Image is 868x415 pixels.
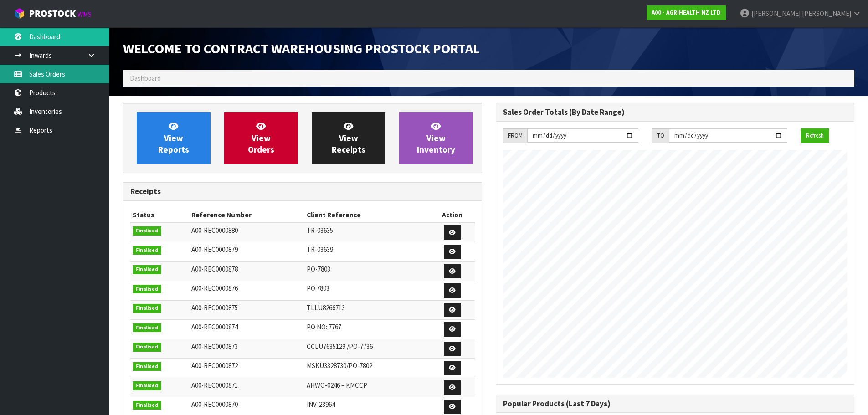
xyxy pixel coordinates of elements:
[133,343,161,352] span: Finalised
[399,112,473,164] a: ViewInventory
[751,9,801,18] span: [PERSON_NAME]
[307,323,341,331] span: PO NO: 7767
[191,342,238,351] span: A00-REC0000873
[430,208,475,222] th: Action
[191,323,238,331] span: A00-REC0000874
[417,121,455,155] span: View Inventory
[137,112,211,164] a: ViewReports
[802,9,851,18] span: [PERSON_NAME]
[224,112,298,164] a: ViewOrders
[332,121,365,155] span: View Receipts
[503,128,527,143] div: FROM
[503,400,847,408] h3: Popular Products (Last 7 Days)
[133,246,161,255] span: Finalised
[158,121,189,155] span: View Reports
[191,303,238,312] span: A00-REC0000875
[133,226,161,236] span: Finalised
[191,284,238,292] span: A00-REC0000876
[652,9,721,16] strong: A00 - AGRIHEALTH NZ LTD
[307,245,333,254] span: TR-03639
[14,8,25,19] img: cube-alt.png
[191,226,238,235] span: A00-REC0000880
[307,381,367,389] span: AHWO-0246 – KMCCP
[133,381,161,390] span: Finalised
[801,128,829,143] button: Refresh
[307,400,335,409] span: INV-23964
[307,284,329,292] span: PO 7803
[130,208,189,222] th: Status
[191,265,238,273] span: A00-REC0000878
[133,285,161,294] span: Finalised
[191,245,238,254] span: A00-REC0000879
[307,226,333,235] span: TR-03635
[503,108,847,117] h3: Sales Order Totals (By Date Range)
[191,381,238,389] span: A00-REC0000871
[123,40,480,57] span: Welcome to Contract Warehousing ProStock Portal
[307,303,345,312] span: TLLU8266713
[133,304,161,313] span: Finalised
[248,121,274,155] span: View Orders
[307,342,373,351] span: CCLU7635129 /PO-7736
[307,361,372,370] span: MSKU3328730/PO-7802
[304,208,430,222] th: Client Reference
[133,265,161,274] span: Finalised
[191,361,238,370] span: A00-REC0000872
[652,128,669,143] div: TO
[77,10,92,19] small: WMS
[133,323,161,333] span: Finalised
[189,208,304,222] th: Reference Number
[130,187,475,196] h3: Receipts
[307,265,330,273] span: PO-7803
[29,8,76,20] span: ProStock
[312,112,385,164] a: ViewReceipts
[133,401,161,410] span: Finalised
[133,362,161,371] span: Finalised
[191,400,238,409] span: A00-REC0000870
[130,74,161,82] span: Dashboard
